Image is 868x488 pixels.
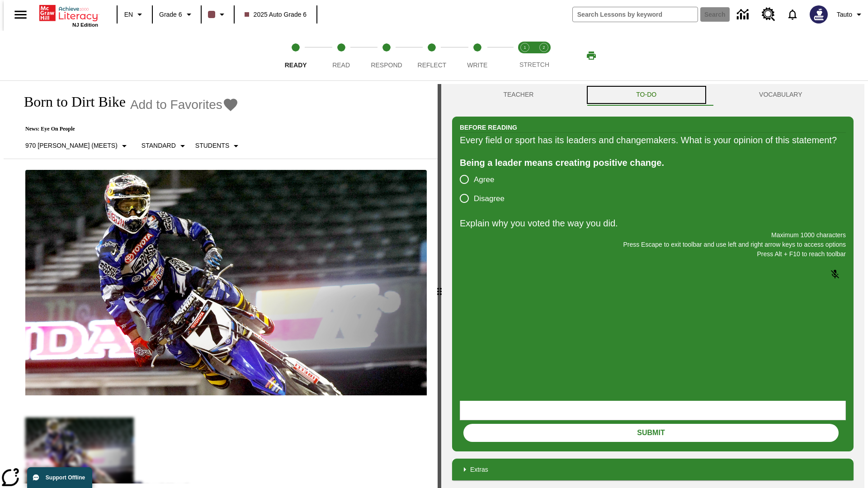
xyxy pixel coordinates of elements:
[833,6,868,23] button: Profile/Settings
[460,240,846,249] p: Press Escape to exit toolbar and use left and right arrow keys to access options
[460,170,512,208] div: poll
[756,2,781,27] a: Resource Center, Will open in new tab
[519,61,549,68] span: STRETCH
[837,10,852,19] span: Tauto
[25,170,427,396] img: Motocross racer James Stewart flies through the air on his dirt bike.
[124,10,133,19] span: EN
[315,31,367,80] button: Read step 2 of 5
[195,141,229,150] p: Students
[708,84,854,106] button: VOCABULARY
[585,84,708,106] button: TO-DO
[192,138,245,154] button: Select Student
[824,263,846,285] button: Click to activate and allow voice recognition
[138,138,192,154] button: Scaffolds, Standard
[418,61,447,69] span: Reflect
[72,22,98,28] span: NJ Edition
[14,126,245,132] p: News: Eye On People
[360,31,413,80] button: Respond step 3 of 5
[467,61,487,69] span: Write
[332,61,350,69] span: Read
[524,45,526,50] text: 1
[452,84,585,106] button: Teacher
[460,133,846,147] div: Every field or sport has its leaders and changemakers. What is your opinion of this statement?
[120,6,149,23] button: Language: EN, Select a language
[22,138,133,154] button: Select Lexile, 970 Lexile (Meets)
[27,467,92,488] button: Support Offline
[573,7,698,22] input: search field
[542,45,545,50] text: 2
[130,98,222,112] span: Add to Favorites
[441,84,864,488] div: activity
[460,249,846,259] p: Press Alt + F10 to reach toolbar
[39,3,98,28] div: Home
[460,230,846,240] p: Maximum 1000 characters
[531,31,557,80] button: Stretch Respond step 2 of 2
[452,84,854,106] div: Instructional Panel Tabs
[4,7,132,15] body: Explain why you voted the way you did. Maximum 1000 characters Press Alt + F10 to reach toolbar P...
[14,94,126,110] h1: Born to Dirt Bike
[731,2,756,27] a: Data Center
[4,84,438,483] div: reading
[460,216,846,230] p: Explain why you voted the way you did.
[156,6,198,23] button: Grade: Grade 6, Select a grade
[474,174,494,186] span: Agree
[804,3,833,26] button: Select a new avatar
[142,141,176,150] p: Standard
[460,155,846,170] div: Being a leader means creating positive change.
[512,31,538,80] button: Stretch Read step 1 of 2
[406,31,458,80] button: Reflect step 4 of 5
[438,84,441,488] div: Press Enter or Spacebar and then press right and left arrow keys to move the slider
[245,10,307,19] span: 2025 Auto Grade 6
[159,10,182,19] span: Grade 6
[204,6,231,23] button: Class color is dark brown. Change class color
[7,1,34,28] button: Open side menu
[285,61,307,69] span: Ready
[269,31,322,80] button: Ready step 1 of 5
[463,424,839,442] button: Submit
[474,193,505,205] span: Disagree
[371,61,402,69] span: Respond
[781,3,804,26] a: Notifications
[46,474,85,481] span: Support Offline
[25,141,118,150] p: 970 [PERSON_NAME] (Meets)
[470,465,488,474] p: Extras
[577,47,606,64] button: Print
[452,459,854,480] div: Extras
[460,122,517,132] h2: Before Reading
[810,5,828,23] img: Avatar
[130,97,239,113] button: Add to Favorites - Born to Dirt Bike
[451,31,504,80] button: Write step 5 of 5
